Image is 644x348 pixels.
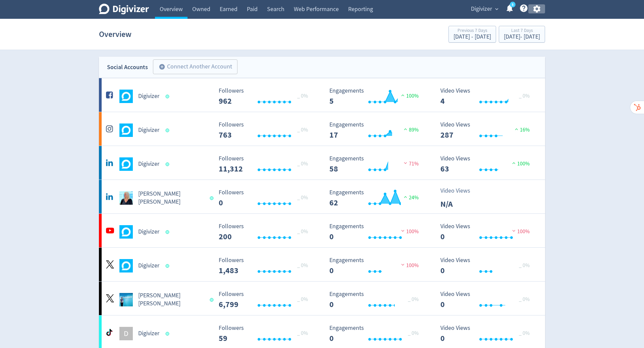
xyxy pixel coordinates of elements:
a: Digivizer undefinedDigivizer Followers --- _ 0% Followers 11,312 Engagements 58 Engagements 58 71... [99,146,545,180]
svg: Video Views 0 [437,325,538,343]
span: 100% [399,93,419,99]
a: Digivizer undefinedDigivizer Followers --- _ 0% Followers 763 Engagements 17 Engagements 17 89% V... [99,112,545,146]
svg: Engagements 0 [326,325,427,343]
text: 5 [512,2,514,7]
h5: Digivizer [138,92,159,100]
svg: Video Views 0 [437,223,538,241]
svg: Engagements 0 [326,223,427,241]
div: D [119,327,133,340]
h5: [PERSON_NAME] [PERSON_NAME] [138,190,204,206]
a: 5 [510,2,516,7]
span: _ 0% [519,262,530,269]
span: 24% [402,194,419,201]
img: Digivizer undefined [119,123,133,137]
svg: Followers --- [215,88,316,105]
span: 71% [402,160,419,167]
span: _ 0% [297,194,308,201]
svg: Followers --- [215,121,316,139]
img: negative-performance.svg [402,160,409,165]
img: positive-performance.svg [511,160,517,165]
span: expand_more [494,6,500,12]
p: Video Views [440,186,479,195]
svg: Engagements 58 [326,155,427,173]
img: negative-performance.svg [399,262,406,267]
span: 100% [511,160,530,167]
button: Previous 7 Days[DATE] - [DATE] [448,26,496,43]
svg: Video Views 0 [437,291,538,309]
button: Digivizer [469,4,500,14]
h5: Digivizer [138,262,159,270]
a: Emma Lo Russo undefined[PERSON_NAME] [PERSON_NAME] Followers --- _ 0% Followers 6,799 Engagements... [99,282,545,315]
img: Digivizer undefined [119,90,133,103]
span: 100% [399,262,419,269]
span: Data last synced: 19 Sep 2025, 4:02am (AEST) [166,129,171,132]
span: _ 0% [297,262,308,269]
span: Data last synced: 19 Sep 2025, 4:02am (AEST) [166,332,171,336]
span: add_circle [159,63,165,70]
span: 100% [399,228,419,235]
img: positive-performance.svg [399,93,406,98]
span: _ 0% [297,127,308,133]
div: [DATE] - [DATE] [453,34,491,40]
img: positive-performance.svg [513,127,520,132]
a: Digivizer undefinedDigivizer Followers --- _ 0% Followers 1,483 Engagements 0 Engagements 0 100% ... [99,248,545,281]
svg: Followers --- [215,189,316,207]
img: Digivizer undefined [119,157,133,171]
img: Emma Lo Russo undefined [119,293,133,306]
span: Data last synced: 18 Sep 2025, 11:01pm (AEST) [166,230,171,234]
div: [DATE] - [DATE] [504,34,540,40]
img: Digivizer undefined [119,259,133,272]
h5: Digivizer [138,330,159,338]
img: positive-performance.svg [402,127,409,132]
span: _ 0% [297,93,308,99]
svg: Engagements 5 [326,88,427,105]
span: Data last synced: 19 Sep 2025, 10:02am (AEST) [210,298,215,302]
svg: Engagements 62 [326,189,427,207]
svg: Engagements 0 [326,257,427,275]
p: Hey [PERSON_NAME], Firstly, welcome to Digi! We're excited to have you on board. I have gone ahea... [12,18,99,24]
span: 16% [513,127,530,133]
img: Digivizer undefined [119,225,133,239]
button: Last 7 Days[DATE]- [DATE] [499,26,545,43]
h5: Digivizer [138,126,159,134]
span: Digivizer [471,4,492,14]
span: _ 0% [519,296,530,303]
span: _ 0% [297,228,308,235]
svg: Followers --- [215,257,316,275]
span: _ 0% [297,330,308,337]
a: Digivizer undefinedDigivizer Followers --- _ 0% Followers 962 Engagements 5 Engagements 5 100% Vi... [99,78,545,112]
svg: Followers --- [215,325,316,343]
span: Data last synced: 18 Sep 2025, 4:02pm (AEST) [166,264,171,268]
span: _ 0% [408,296,419,303]
h5: Digivizer [138,228,159,236]
span: _ 0% [297,296,308,303]
svg: Followers --- [215,291,316,309]
img: positive-performance.svg [402,194,409,199]
span: Data last synced: 19 Sep 2025, 4:02am (AEST) [166,95,171,98]
span: 100% [511,228,530,235]
svg: Video Views 63 [437,155,538,173]
p: Message from Hugo, sent 3m ago [12,24,99,31]
h1: Overview [99,23,131,45]
a: Emma Lo Russo undefined[PERSON_NAME] [PERSON_NAME] Followers --- _ 0% Followers 0 Engagements 62 ... [99,180,545,213]
img: Emma Lo Russo undefined [119,191,133,205]
span: _ 0% [519,330,530,337]
span: _ 0% [297,160,308,167]
p: N/A [440,198,479,210]
a: Connect Another Account [148,60,237,74]
div: Social Accounts [107,62,148,72]
span: Data last synced: 19 Sep 2025, 2:01am (AEST) [210,196,215,200]
svg: Engagements 0 [326,291,427,309]
div: Last 7 Days [504,28,540,34]
span: Data last synced: 19 Sep 2025, 2:01am (AEST) [166,162,171,166]
svg: Video Views 4 [437,88,538,105]
span: _ 0% [408,330,419,337]
span: 89% [402,127,419,133]
div: Previous 7 Days [453,28,491,34]
img: negative-performance.svg [511,228,517,233]
svg: Engagements 17 [326,121,427,139]
h5: [PERSON_NAME] [PERSON_NAME] [138,292,204,308]
span: _ 0% [519,93,530,99]
button: Connect Another Account [153,59,237,74]
h5: Digivizer [138,160,159,168]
